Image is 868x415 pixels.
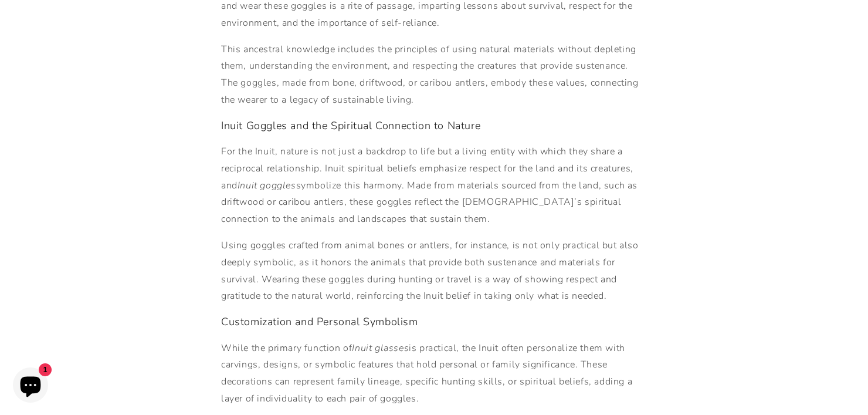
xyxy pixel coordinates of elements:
[9,367,52,406] inbox-online-store-chat: Shopify online store chat
[238,179,296,192] em: Inuit goggles
[221,237,647,305] p: Using goggles crafted from animal bones or antlers, for instance, is not only practical but also ...
[221,119,647,133] h3: Inuit Goggles and the Spiritual Connection to Nature
[221,41,647,109] p: This ancestral knowledge includes the principles of using natural materials without depleting the...
[352,342,409,355] em: Inuit glasses
[221,315,647,329] h3: Customization and Personal Symbolism
[221,143,647,228] p: For the Inuit, nature is not just a backdrop to life but a living entity with which they share a ...
[221,340,647,407] p: While the primary function of is practical, the Inuit often personalize them with carvings, desig...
